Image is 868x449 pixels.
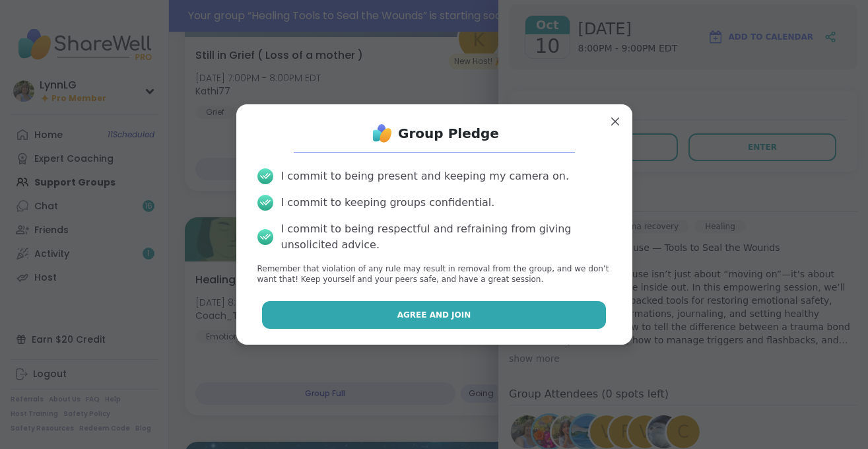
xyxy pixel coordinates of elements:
[281,168,569,184] div: I commit to being present and keeping my camera on.
[281,195,495,211] div: I commit to keeping groups confidential.
[398,124,499,143] h1: Group Pledge
[281,221,611,253] div: I commit to being respectful and refraining from giving unsolicited advice.
[257,263,611,286] p: Remember that violation of any rule may result in removal from the group, and we don’t want that!...
[369,120,395,147] img: ShareWell Logo
[397,309,471,321] span: Agree and Join
[262,301,606,329] button: Agree and Join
